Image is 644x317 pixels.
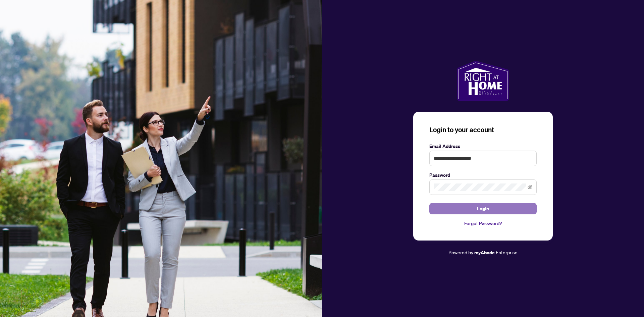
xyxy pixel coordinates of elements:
img: ma-logo [457,61,509,101]
a: myAbode [474,249,495,256]
a: Forgot Password? [429,220,537,227]
label: Email Address [429,143,537,150]
span: Login [477,203,489,214]
label: Password [429,171,537,179]
h3: Login to your account [429,125,537,135]
span: eye-invisible [528,185,532,190]
span: Powered by [448,249,473,255]
button: Login [429,203,537,214]
span: Enterprise [496,249,518,255]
